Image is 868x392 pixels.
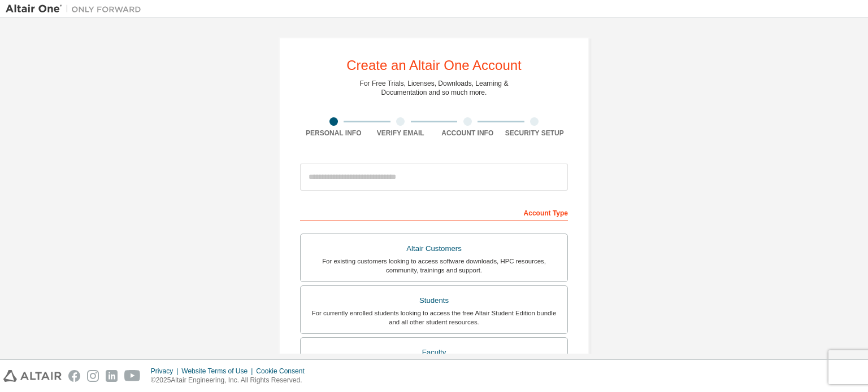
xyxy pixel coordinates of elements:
div: For currently enrolled students looking to access the free Altair Student Edition bundle and all ... [307,309,561,327]
div: Security Setup [501,129,568,138]
p: © 2025 Altair Engineering, Inc. All Rights Reserved. [151,376,311,385]
div: Verify Email [367,129,435,138]
div: Account Info [434,129,501,138]
div: For Free Trials, Licenses, Downloads, Learning & Documentation and so much more. [360,79,509,97]
div: Account Type [300,203,568,221]
div: Personal Info [300,129,367,138]
img: altair_logo.svg [3,370,62,382]
img: facebook.svg [68,370,80,382]
div: Create an Altair One Account [346,59,522,72]
div: Faculty [307,345,561,360]
div: Cookie Consent [256,367,311,376]
div: Privacy [151,367,181,376]
div: For existing customers looking to access software downloads, HPC resources, community, trainings ... [307,257,561,275]
div: Altair Customers [307,241,561,257]
div: Students [307,293,561,309]
img: instagram.svg [87,370,99,382]
img: Altair One [6,3,147,15]
img: youtube.svg [124,370,141,382]
div: Website Terms of Use [181,367,256,376]
img: linkedin.svg [106,370,118,382]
